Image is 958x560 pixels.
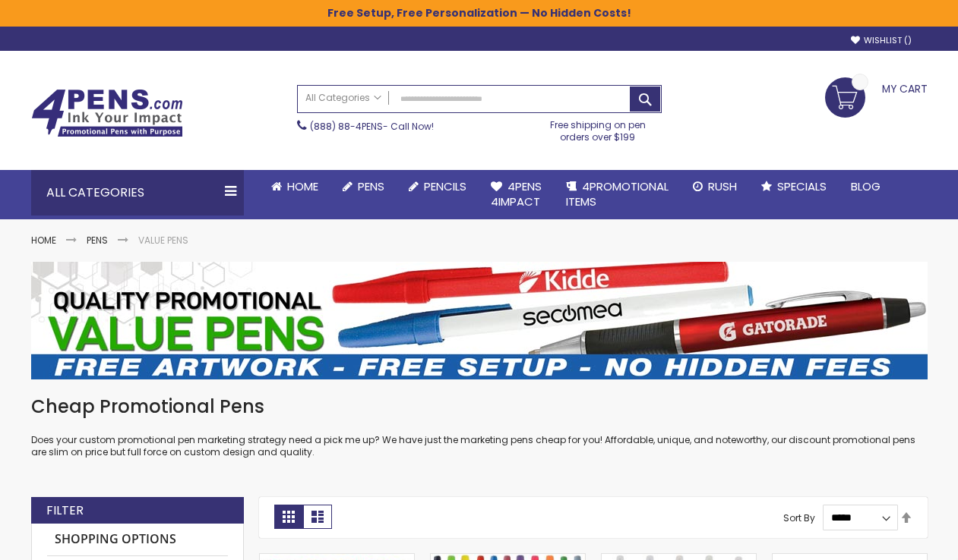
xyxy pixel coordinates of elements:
[31,89,183,137] img: 4Pens Custom Pens and Promotional Products
[777,178,827,194] span: Specials
[479,170,554,219] a: 4Pens4impact
[31,170,244,216] div: All Categories
[851,35,912,46] a: Wishlist
[534,113,662,143] div: Free shipping on pen orders over $199
[287,178,318,194] span: Home
[330,170,397,203] a: Pens
[851,178,881,194] span: Blog
[47,524,228,556] strong: Shopping Options
[681,170,749,203] a: Rush
[566,178,669,209] span: 4PROMOTIONAL ITEMS
[310,120,434,133] span: - Call Now!
[708,178,737,194] span: Rush
[783,511,815,524] label: Sort By
[46,502,84,519] strong: Filter
[31,234,56,247] a: Home
[259,170,330,203] a: Home
[298,86,389,111] a: All Categories
[274,505,303,529] strong: Grid
[358,178,384,194] span: Pens
[305,92,381,104] span: All Categories
[310,120,383,133] a: (888) 88-4PENS
[31,395,928,459] div: Does your custom promotional pen marketing strategy need a pick me up? We have just the marketing...
[749,170,839,203] a: Specials
[87,234,108,247] a: Pens
[491,178,542,209] span: 4Pens 4impact
[31,395,928,419] h1: Cheap Promotional Pens
[138,234,188,247] strong: Value Pens
[397,170,479,203] a: Pencils
[839,170,893,203] a: Blog
[31,262,928,379] img: Value Pens
[554,170,681,219] a: 4PROMOTIONALITEMS
[424,178,466,194] span: Pencils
